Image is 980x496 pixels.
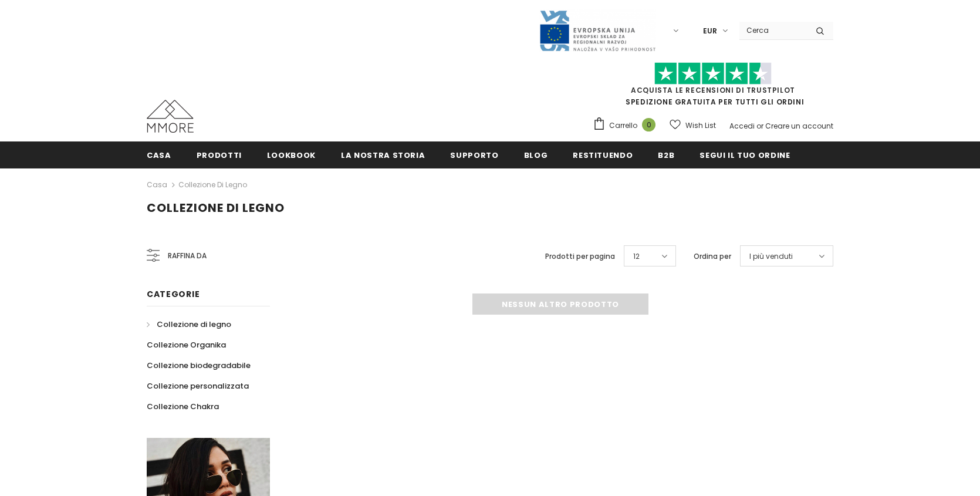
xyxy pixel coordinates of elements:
span: EUR [703,25,717,37]
span: Carrello [609,120,637,131]
a: Collezione di legno [147,314,231,335]
a: Carrello 0 [593,117,661,134]
label: Prodotti per pagina [545,251,615,262]
a: Lookbook [267,141,316,168]
img: Casi MMORE [147,100,194,133]
span: Blog [524,150,548,161]
span: I più venduti [749,251,793,262]
span: Lookbook [267,150,316,161]
span: B2B [658,150,674,161]
a: supporto [450,141,498,168]
span: 0 [642,118,655,131]
span: Collezione di legno [157,319,231,330]
span: or [756,121,763,131]
a: Collezione personalizzata [147,376,249,396]
a: B2B [658,141,674,168]
a: Blog [524,141,548,168]
a: La nostra storia [341,141,425,168]
a: Prodotti [197,141,242,168]
a: Javni Razpis [539,25,656,35]
a: Segui il tuo ordine [699,141,790,168]
span: Categorie [147,288,200,300]
span: SPEDIZIONE GRATUITA PER TUTTI GLI ORDINI [593,68,833,107]
span: La nostra storia [341,150,425,161]
a: Acquista le recensioni di TrustPilot [631,85,795,95]
a: Creare un account [765,121,833,131]
a: Collezione Chakra [147,396,219,417]
a: Collezione biodegradabile [147,355,251,376]
span: Collezione Organika [147,339,226,350]
a: Accedi [729,121,755,131]
span: 12 [633,251,640,262]
span: Prodotti [197,150,242,161]
span: Raffina da [168,249,207,262]
a: Casa [147,178,167,192]
img: Fidati di Pilot Stars [654,62,772,85]
span: Casa [147,150,171,161]
span: Segui il tuo ordine [699,150,790,161]
a: Collezione di legno [178,180,247,190]
span: supporto [450,150,498,161]
span: Collezione Chakra [147,401,219,412]
a: Wish List [670,115,716,136]
img: Javni Razpis [539,9,656,52]
span: Collezione di legno [147,200,285,216]
a: Collezione Organika [147,335,226,355]
span: Collezione personalizzata [147,380,249,392]
span: Wish List [685,120,716,131]
span: Collezione biodegradabile [147,360,251,371]
input: Search Site [739,22,807,39]
label: Ordina per [694,251,731,262]
span: Restituendo [573,150,633,161]
a: Casa [147,141,171,168]
a: Restituendo [573,141,633,168]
